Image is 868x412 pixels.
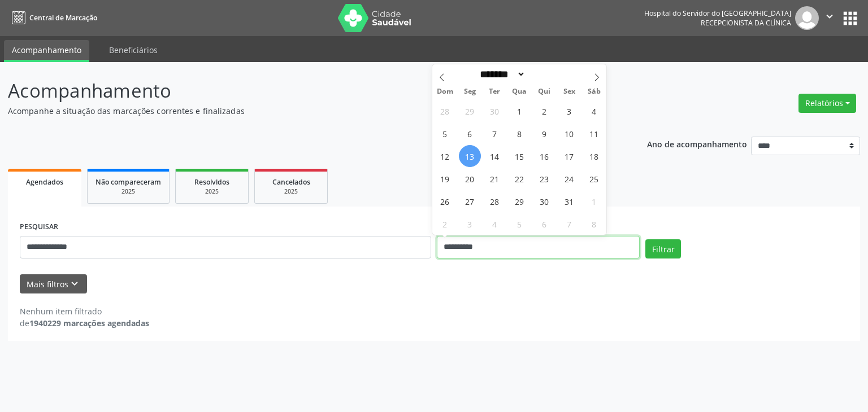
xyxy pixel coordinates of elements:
[484,122,506,144] span: Outubro 7, 2025
[509,168,531,190] span: Outubro 22, 2025
[533,145,555,167] span: Outubro 16, 2025
[532,88,557,95] span: Qui
[558,122,580,144] span: Outubro 10, 2025
[432,88,457,95] span: Dom
[526,68,563,80] input: Year
[459,122,481,144] span: Outubro 6, 2025
[20,274,87,294] button: Mais filtroskeyboard_arrow_down
[8,77,605,105] p: Acompanhamento
[823,10,836,23] i: 
[583,100,605,122] span: Outubro 4, 2025
[558,100,580,122] span: Outubro 3, 2025
[434,145,456,167] span: Outubro 12, 2025
[434,100,456,122] span: Setembro 28, 2025
[583,190,605,212] span: Novembro 1, 2025
[459,213,481,235] span: Novembro 3, 2025
[4,40,89,62] a: Acompanhamento
[20,317,149,329] div: de
[507,88,532,95] span: Qua
[701,18,791,28] span: Recepcionista da clínica
[484,190,506,212] span: Outubro 28, 2025
[795,6,819,30] img: img
[29,13,97,23] span: Central de Marcação
[263,187,319,196] div: 2025
[558,190,580,212] span: Outubro 31, 2025
[533,190,555,212] span: Outubro 30, 2025
[583,145,605,167] span: Outubro 18, 2025
[533,213,555,235] span: Novembro 6, 2025
[583,122,605,144] span: Outubro 11, 2025
[533,100,555,122] span: Outubro 2, 2025
[509,213,531,235] span: Novembro 5, 2025
[484,145,506,167] span: Outubro 14, 2025
[8,105,605,117] p: Acompanhe a situação das marcações correntes e finalizadas
[459,168,481,190] span: Outubro 20, 2025
[645,239,681,258] button: Filtrar
[583,168,605,190] span: Outubro 25, 2025
[509,145,531,167] span: Outubro 15, 2025
[840,8,860,28] button: apps
[434,122,456,144] span: Outubro 5, 2025
[272,177,310,187] span: Cancelados
[509,190,531,212] span: Outubro 29, 2025
[558,168,580,190] span: Outubro 24, 2025
[26,177,63,187] span: Agendados
[20,218,58,236] label: PESQUISAR
[194,177,229,187] span: Resolvidos
[509,122,531,144] span: Outubro 8, 2025
[20,305,149,317] div: Nenhum item filtrado
[581,88,606,95] span: Sáb
[434,213,456,235] span: Novembro 2, 2025
[482,88,507,95] span: Ter
[644,8,791,18] div: Hospital do Servidor do [GEOGRAPHIC_DATA]
[533,168,555,190] span: Outubro 23, 2025
[583,213,605,235] span: Novembro 8, 2025
[8,8,97,27] a: Central de Marcação
[101,40,166,60] a: Beneficiários
[484,100,506,122] span: Setembro 30, 2025
[459,190,481,212] span: Outubro 27, 2025
[558,213,580,235] span: Novembro 7, 2025
[819,6,840,30] button: 
[798,94,856,113] button: Relatórios
[557,88,581,95] span: Sex
[476,68,526,80] select: Month
[533,122,555,144] span: Outubro 9, 2025
[29,318,149,328] strong: 1940229 marcações agendadas
[184,187,240,196] div: 2025
[509,100,531,122] span: Outubro 1, 2025
[96,177,161,187] span: Não compareceram
[434,190,456,212] span: Outubro 26, 2025
[484,213,506,235] span: Novembro 4, 2025
[68,278,81,290] i: keyboard_arrow_down
[558,145,580,167] span: Outubro 17, 2025
[96,187,161,196] div: 2025
[647,137,747,151] p: Ano de acompanhamento
[484,168,506,190] span: Outubro 21, 2025
[457,88,482,95] span: Seg
[434,168,456,190] span: Outubro 19, 2025
[459,145,481,167] span: Outubro 13, 2025
[459,100,481,122] span: Setembro 29, 2025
